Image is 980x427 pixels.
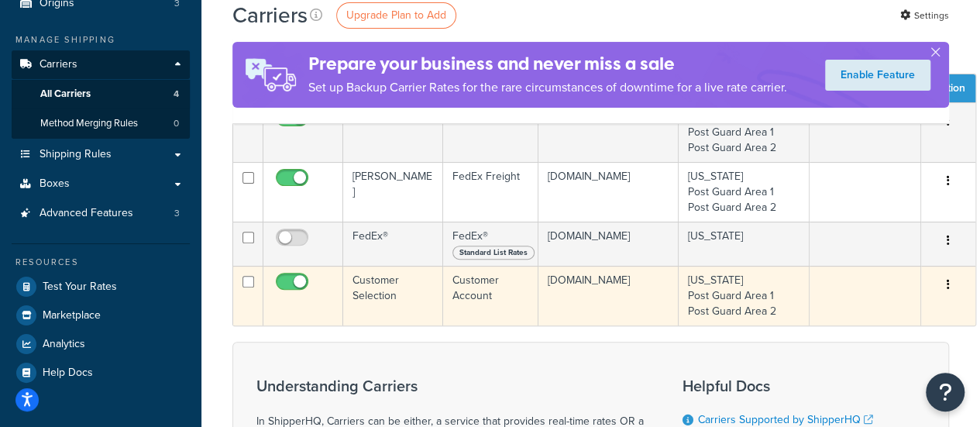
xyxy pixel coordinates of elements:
td: UPS® [443,102,538,162]
td: [US_STATE] Post Guard Area 1 Post Guard Area 2 [679,266,810,325]
td: [DOMAIN_NAME] [538,162,679,222]
a: Analytics [12,330,190,358]
td: [DOMAIN_NAME] [538,266,679,325]
span: Standard List Rates [452,246,535,260]
div: Manage Shipping [12,33,190,46]
td: [DOMAIN_NAME] [538,102,679,162]
td: UPS Postman [343,102,443,162]
li: Advanced Features [12,199,190,228]
span: Upgrade Plan to Add [346,7,446,23]
span: Shipping Rules [40,148,112,161]
a: Method Merging Rules 0 [12,109,190,138]
h3: Helpful Docs [683,377,885,394]
a: Upgrade Plan to Add [336,2,456,29]
a: Advanced Features 3 [12,199,190,228]
span: All Carriers [40,88,91,101]
td: [PERSON_NAME] [343,162,443,222]
span: Advanced Features [40,207,133,220]
span: Help Docs [43,367,93,380]
h3: Understanding Carriers [256,377,644,394]
span: Test Your Rates [43,281,117,294]
td: [US_STATE] Post Guard Area 1 Post Guard Area 2 [679,162,810,222]
span: 3 [174,207,180,220]
td: FedEx Freight [443,162,538,222]
h4: Prepare your business and never miss a sale [308,51,787,77]
td: FedEx® [443,222,538,266]
a: Boxes [12,170,190,198]
span: Boxes [40,177,70,191]
span: 0 [174,117,179,130]
a: Enable Feature [825,60,930,91]
a: Help Docs [12,359,190,387]
li: Carriers [12,50,190,139]
a: Marketplace [12,301,190,329]
td: [US_STATE] Post Guard Area 1 Post Guard Area 2 [679,102,810,162]
a: Settings [900,5,949,26]
td: Customer Account [443,266,538,325]
td: FedEx® [343,222,443,266]
img: ad-rules-rateshop-fe6ec290ccb7230408bd80ed9643f0289d75e0ffd9eb532fc0e269fcd187b520.png [232,42,308,108]
a: All Carriers 4 [12,80,190,108]
span: Method Merging Rules [40,117,138,130]
a: Carriers [12,50,190,79]
li: All Carriers [12,80,190,108]
div: Resources [12,256,190,269]
button: Open Resource Center [926,373,965,412]
td: [US_STATE] [679,222,810,266]
span: 4 [174,88,179,101]
span: Analytics [43,338,85,351]
a: Test Your Rates [12,273,190,301]
td: Customer Selection [343,266,443,325]
span: Carriers [40,58,77,71]
span: Marketplace [43,309,101,322]
td: [DOMAIN_NAME] [538,222,679,266]
li: Method Merging Rules [12,109,190,138]
p: Set up Backup Carrier Rates for the rare circumstances of downtime for a live rate carrier. [308,77,787,98]
a: Shipping Rules [12,140,190,169]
